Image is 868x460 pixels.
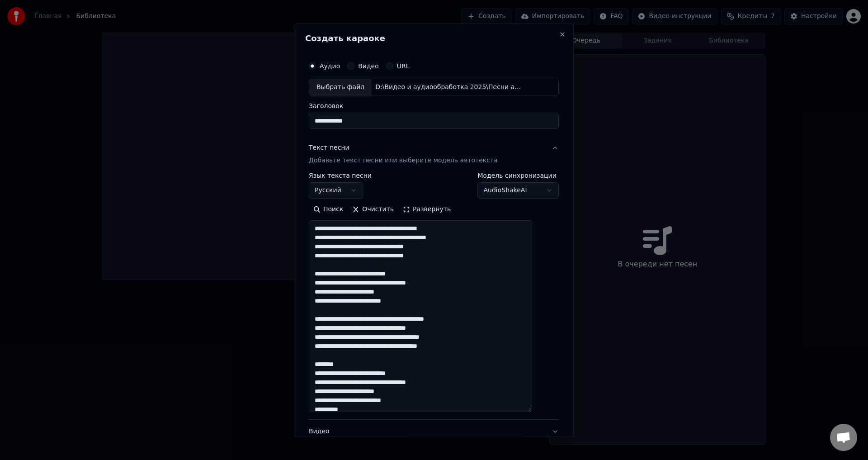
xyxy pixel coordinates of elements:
div: Текст песниДобавьте текст песни или выберите модель автотекста [309,173,559,420]
button: Очистить [348,203,399,217]
label: Язык текста песни [309,173,372,179]
button: Поиск [309,203,348,217]
label: Модель синхронизации [478,173,559,179]
button: ВидеоНастройте видео караоке: используйте изображение, видео или цвет [309,420,559,456]
div: D:\Видео и аудиообработка 2025\Песни аудио\Солярка Блюз\Песни\4 Запах дома.mp3 [372,83,525,92]
label: Видео [358,63,379,69]
div: Выбрать файл [309,79,372,95]
label: Заголовок [309,103,559,109]
div: Видео [309,427,544,449]
h2: Создать караоке [305,34,562,43]
label: Аудио [320,63,340,69]
div: Текст песни [309,144,349,153]
button: Текст песниДобавьте текст песни или выберите модель автотекста [309,137,559,173]
p: Добавьте текст песни или выберите модель автотекста [309,156,498,166]
label: URL [397,63,410,69]
button: Развернуть [398,203,455,217]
